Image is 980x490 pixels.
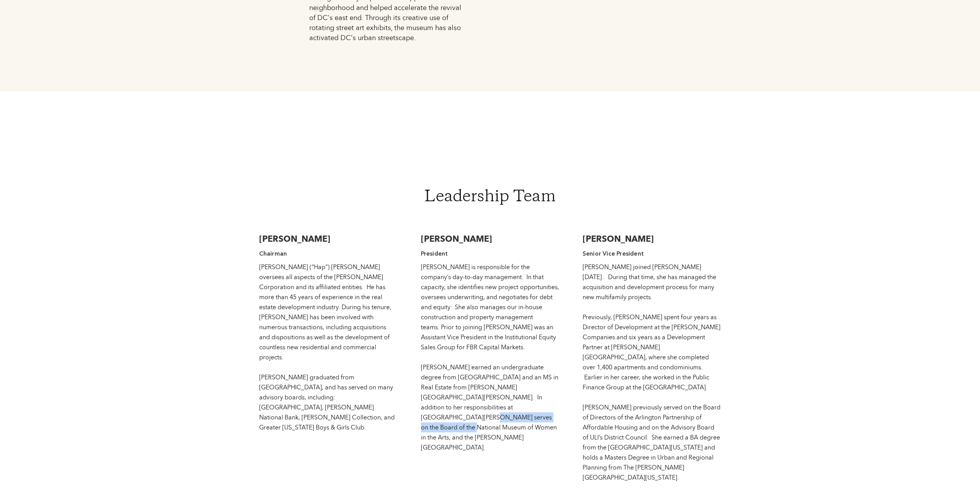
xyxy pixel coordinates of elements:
[421,233,560,245] h3: [PERSON_NAME]
[583,262,721,482] div: [PERSON_NAME] joined [PERSON_NAME] [DATE].. During that time, she has managed the acquisition and...
[259,249,398,258] h4: Chairman
[421,249,560,258] h4: President
[147,189,833,206] h1: Leadership Team
[259,262,398,432] div: [PERSON_NAME] (“Hap”) [PERSON_NAME] oversees all aspects of the [PERSON_NAME] Corporation and its...
[259,233,398,245] h3: [PERSON_NAME]
[421,262,560,452] div: [PERSON_NAME] is responsible for the company’s day-to-day management. In that capacity, she ident...
[583,233,721,245] h3: [PERSON_NAME]
[583,249,721,258] h4: Senior Vice President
